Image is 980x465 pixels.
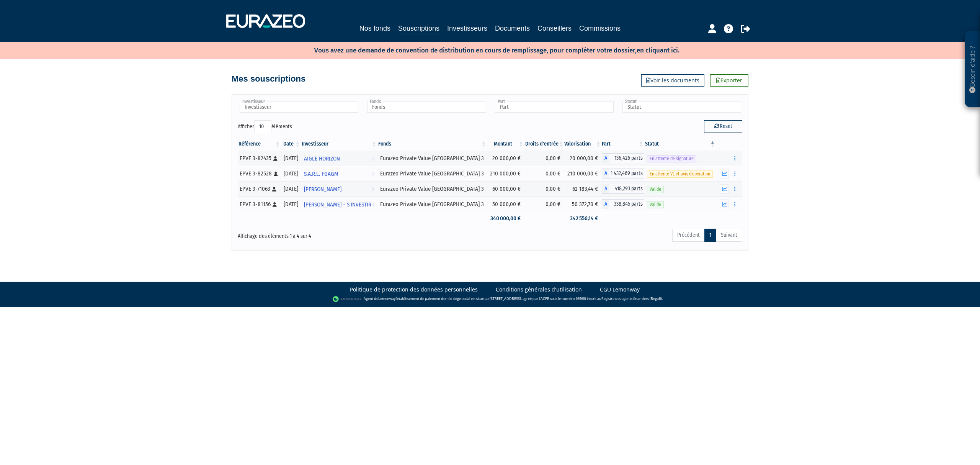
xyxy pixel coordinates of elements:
span: 1 432,469 parts [609,169,645,178]
a: Registre des agents financiers (Regafi) [601,296,662,301]
th: Date: activer pour trier la colonne par ordre croissant [281,138,301,151]
img: logo-lemonway.png [333,295,362,303]
a: CGU Lemonway [600,286,640,293]
th: Investisseur: activer pour trier la colonne par ordre croissant [301,138,377,151]
th: Statut : activer pour trier la colonne par ordre d&eacute;croissant [644,138,716,151]
button: Reset [704,120,742,133]
a: AIGLE HORIZON [301,151,377,166]
span: A [602,169,609,178]
td: 20 000,00 € [564,151,601,166]
a: Conseillers [537,23,572,34]
span: AIGLE HORIZON [304,152,340,166]
td: 60 000,00 € [487,181,524,196]
span: A [602,199,609,209]
th: Valorisation: activer pour trier la colonne par ordre croissant [564,138,601,151]
a: Documents [495,23,530,34]
th: Droits d'entrée: activer pour trier la colonne par ordre croissant [524,138,565,151]
div: [DATE] [284,170,298,178]
p: Besoin d'aide ? [968,35,977,104]
a: en cliquant ici. [637,46,679,54]
th: Fonds: activer pour trier la colonne par ordre croissant [377,138,487,151]
a: Nos fonds [359,23,390,34]
div: Eurazeo Private Value [GEOGRAPHIC_DATA] 3 [380,200,484,208]
div: EPVE 3-82435 [240,154,278,162]
td: 20 000,00 € [487,151,524,166]
td: 342 556,14 € [564,212,601,225]
th: Montant: activer pour trier la colonne par ordre croissant [487,138,524,151]
a: Voir les documents [641,74,704,87]
td: 50 372,70 € [564,196,601,212]
td: 0,00 € [524,166,565,181]
div: A - Eurazeo Private Value Europe 3 [602,199,645,209]
a: Exporter [710,74,748,87]
div: EPVE 3-82528 [240,170,278,178]
span: En attente VL et avis d'opération [647,170,713,178]
span: [PERSON_NAME] - S'INVESTIR [304,198,371,212]
span: Valide [647,186,664,193]
label: Afficher éléments [238,120,292,133]
a: S.A.R.L. FGAGM [301,166,377,181]
span: 338,845 parts [609,199,645,209]
i: [Français] Personne physique [273,156,278,161]
i: Voir l'investisseur [372,182,374,196]
div: [DATE] [284,185,298,193]
div: A - Eurazeo Private Value Europe 3 [602,153,645,163]
span: [PERSON_NAME] [304,182,341,196]
a: Souscriptions [398,23,439,35]
td: 62 183,44 € [564,181,601,196]
td: 340 000,00 € [487,212,524,225]
img: 1732889491-logotype_eurazeo_blanc_rvb.png [226,14,305,28]
select: Afficheréléments [254,120,271,133]
div: Eurazeo Private Value [GEOGRAPHIC_DATA] 3 [380,170,484,178]
td: 0,00 € [524,181,565,196]
th: Part: activer pour trier la colonne par ordre croissant [602,138,645,151]
div: [DATE] [284,154,298,162]
a: Commissions [579,23,621,34]
td: 0,00 € [524,151,565,166]
a: Politique de protection des données personnelles [350,286,478,293]
span: 136,426 parts [609,153,645,163]
span: S.A.R.L. FGAGM [304,167,338,181]
i: [Français] Personne physique [273,202,277,207]
th: Référence : activer pour trier la colonne par ordre croissant [238,138,281,151]
div: A - Eurazeo Private Value Europe 3 [602,169,645,178]
i: [Français] Personne physique [272,187,276,192]
div: Eurazeo Private Value [GEOGRAPHIC_DATA] 3 [380,185,484,193]
a: Conditions générales d'utilisation [496,286,582,293]
i: Voir l'investisseur [372,152,374,166]
div: Eurazeo Private Value [GEOGRAPHIC_DATA] 3 [380,154,484,162]
div: EPVE 3-81156 [240,200,278,208]
td: 210 000,00 € [487,166,524,181]
h4: Mes souscriptions [232,74,305,84]
div: A - Eurazeo Private Value Europe 3 [602,184,645,194]
i: [Français] Personne physique [274,172,278,176]
td: 0,00 € [524,196,565,212]
a: Investisseurs [447,23,487,34]
a: 1 [704,229,716,242]
span: 418,293 parts [609,184,645,194]
span: Valide [647,201,664,208]
a: [PERSON_NAME] [301,181,377,196]
a: Lemonway [378,296,396,301]
a: [PERSON_NAME] - S'INVESTIR [301,196,377,212]
span: A [602,153,609,163]
div: - Agent de (établissement de paiement dont le siège social est situé au [STREET_ADDRESS], agréé p... [8,295,972,303]
i: Voir l'investisseur [372,198,374,212]
div: EPVE 3-71063 [240,185,278,193]
p: Vous avez une demande de convention de distribution en cours de remplissage, pour compléter votre... [292,44,679,55]
i: Voir l'investisseur [372,167,374,181]
span: A [602,184,609,194]
div: Affichage des éléments 1 à 4 sur 4 [238,228,441,240]
td: 210 000,00 € [564,166,601,181]
span: En attente de signature [647,155,696,162]
td: 50 000,00 € [487,196,524,212]
div: [DATE] [284,200,298,208]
